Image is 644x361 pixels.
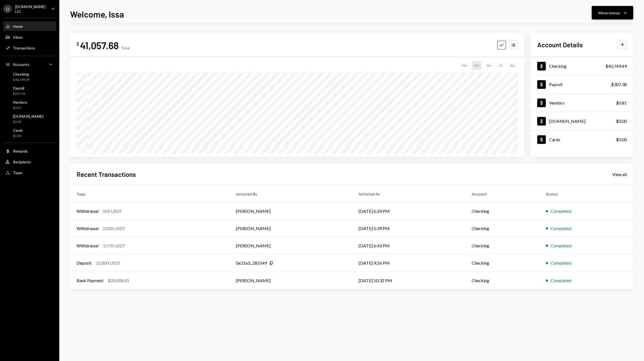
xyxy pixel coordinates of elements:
div: 1M [472,61,481,70]
div: Withdrawal [77,242,98,249]
a: [DOMAIN_NAME]$0.00 [531,112,633,130]
a: Checking$40,749.49 [531,57,633,75]
th: Account [465,185,539,203]
div: $0.00 [13,120,43,124]
div: [DOMAIN_NAME] [549,119,585,124]
th: Type [70,185,229,203]
div: Completed [551,242,571,249]
div: Home [13,24,23,29]
button: Move money [592,6,633,19]
td: [DATE] 6:43 PM [352,237,465,254]
h2: Recent Transactions [77,170,136,179]
td: [DATE] 10:32 PM [352,272,465,289]
td: Checking [465,237,539,254]
div: 3,770 USDT [103,242,125,249]
div: $0.81 [616,100,627,106]
td: [PERSON_NAME] [229,220,352,237]
div: [DOMAIN_NAME] LLC [15,4,47,14]
td: Checking [465,254,539,272]
div: $0.00 [616,136,627,143]
th: Initiated By [229,185,352,203]
div: Deposit [77,260,91,266]
div: 0x21a3...285549 [236,260,267,266]
div: Team [13,170,22,175]
a: Payroll$307.38 [3,84,56,97]
a: Rewards [3,146,56,156]
td: [DATE] 9:26 PM [352,254,465,272]
div: 1Y [497,61,505,70]
a: Accounts [3,59,56,69]
td: Checking [465,272,539,289]
div: Vendors [549,100,564,105]
div: $0.81 [13,106,27,110]
div: Payroll [549,82,562,87]
a: Vendors$0.81 [3,98,56,111]
div: [DOMAIN_NAME] [13,114,43,119]
a: Inbox [3,32,56,42]
div: 15,000 USDT [96,260,121,266]
div: Checking [13,72,30,76]
a: Team [3,168,56,177]
div: Inbox [13,35,23,39]
div: O [3,5,12,13]
div: 1W [459,61,469,70]
div: $40,749.49 [13,77,30,82]
a: Recipients [3,157,56,167]
th: Status [539,185,633,203]
div: 41,057.68 [80,39,119,51]
div: $0.00 [616,118,627,124]
div: $307.38 [611,81,627,88]
a: Checking$40,749.49 [3,70,56,83]
div: 505 USDT [103,208,122,214]
a: Vendors$0.81 [531,94,633,112]
a: Payroll$307.38 [531,75,633,93]
div: Checking [549,63,567,69]
div: $40,749.49 [605,63,627,69]
td: [PERSON_NAME] [229,237,352,254]
div: Cards [13,128,23,133]
h2: Account Details [537,40,583,49]
div: 3M [484,61,494,70]
div: Rewards [13,149,28,153]
div: $0.00 [13,134,23,138]
div: Accounts [13,62,29,67]
a: [DOMAIN_NAME]$0.00 [3,112,56,125]
div: Completed [551,260,571,266]
div: Withdrawal [77,208,98,214]
div: Recipients [13,160,31,164]
td: Checking [465,220,539,237]
div: Vendors [13,100,27,104]
a: Home [3,21,56,31]
td: [DATE] 5:39 PM [352,220,465,237]
div: $20,008.01 [108,277,129,284]
a: View all [612,171,627,177]
div: Total [121,46,130,50]
td: [PERSON_NAME] [229,272,352,289]
td: [DATE] 6:24 PM [352,203,465,220]
th: Initiated At [352,185,465,203]
div: Transactions [13,46,35,50]
div: Completed [551,277,571,284]
div: Withdrawal [77,225,98,232]
div: ALL [508,61,518,70]
div: 2,020 USDT [103,225,125,232]
div: Move money [598,10,620,16]
div: $ [77,41,79,47]
div: Cards [549,137,560,142]
div: Bank Payment [77,277,104,284]
a: Transactions [3,43,56,53]
td: Checking [465,203,539,220]
div: Completed [551,208,571,214]
a: Cards$0.00 [531,130,633,149]
div: Completed [551,225,571,232]
a: Cards$0.00 [3,126,56,139]
div: View all [612,172,627,177]
td: [PERSON_NAME] [229,203,352,220]
h1: Welcome, Issa [70,9,124,19]
div: Payroll [13,86,25,90]
div: $307.38 [13,92,25,96]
